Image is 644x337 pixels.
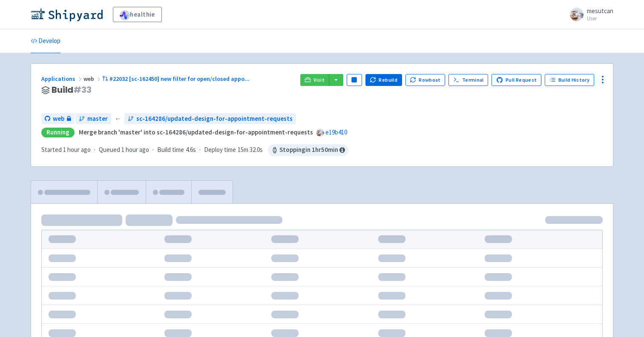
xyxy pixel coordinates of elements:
span: mesutcan [587,7,613,15]
button: Pause [347,74,362,86]
div: · · · [41,144,348,156]
span: Started [41,146,91,154]
a: Pull Request [492,74,541,86]
span: Visit [313,77,325,83]
a: sc-164286/updated-design-for-appointment-requests [124,113,296,125]
span: Stopping in 1 hr 50 min [268,144,348,156]
a: healthie [113,7,162,22]
time: 1 hour ago [63,146,91,154]
span: Deploy time [204,145,236,155]
span: web [83,75,102,83]
a: e19b410 [325,128,347,136]
a: Develop [31,29,60,53]
button: Rowboat [405,74,446,86]
button: Rebuild [365,74,402,86]
a: Build History [545,74,594,86]
span: Queued [99,146,149,154]
a: master [75,113,111,125]
span: Build time [157,145,184,155]
a: mesutcan User [565,8,613,21]
a: Visit [300,74,329,86]
div: Running [41,128,75,137]
time: 1 hour ago [121,146,149,154]
small: User [587,16,613,21]
strong: Merge branch 'master' into sc-164286/updated-design-for-appointment-requests [79,128,313,136]
img: Shipyard logo [31,8,103,21]
a: web [41,113,75,125]
span: sc-164286/updated-design-for-appointment-requests [136,114,293,124]
a: #22032 [sc-162450] new filter for open/closed appo... [102,75,251,83]
span: 4.6s [186,145,196,155]
a: Terminal [448,74,488,86]
span: 15m 32.0s [238,145,263,155]
a: Applications [41,75,83,83]
span: ← [115,114,121,124]
span: Build [52,85,92,95]
span: # 33 [73,84,92,96]
span: master [87,114,108,124]
span: #22032 [sc-162450] new filter for open/closed appo ... [109,75,250,83]
span: web [53,114,64,124]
